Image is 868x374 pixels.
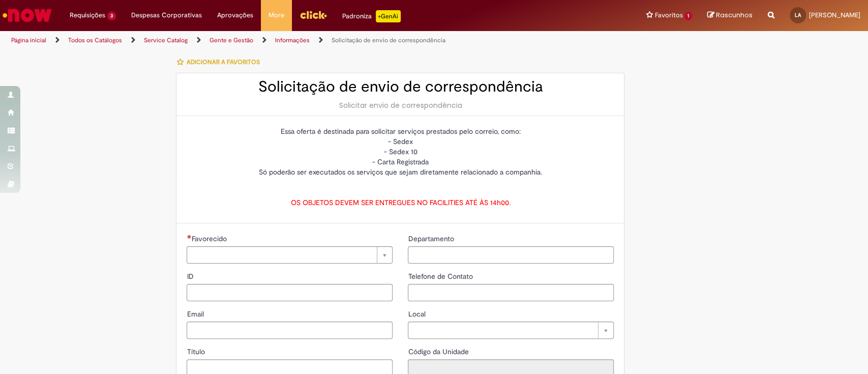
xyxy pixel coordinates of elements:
[268,10,284,20] span: More
[209,36,253,44] a: Gente e Gestão
[131,10,202,20] span: Despesas Corporativas
[716,10,753,20] span: Rascunhos
[144,36,188,44] a: Service Catalog
[684,12,692,20] span: 1
[191,234,228,243] span: Necessários - Favorecido
[408,347,470,357] label: Somente leitura - Código da Unidade
[8,31,571,50] ul: Trilhas de página
[11,36,46,44] a: Página inicial
[187,235,191,239] span: Necessários
[408,322,614,339] a: Limpar campo Local
[68,36,122,44] a: Todos os Catálogos
[408,234,456,243] span: Departamento
[107,12,116,20] span: 3
[187,322,393,339] input: Email
[187,78,614,95] h2: Solicitação de envio de correspondência
[376,10,401,22] p: +GenAi
[408,284,614,301] input: Telefone de Contato
[707,11,753,20] a: Rascunhos
[186,58,259,66] span: Adicionar a Favoritos
[809,11,860,19] span: [PERSON_NAME]
[408,272,474,281] span: Telefone de Contato
[187,246,393,264] a: Limpar campo Favorecido
[332,36,445,44] a: Solicitação de envio de correspondência
[187,126,614,177] p: Essa oferta é destinada para solicitar serviços prestados pelo correio, como: - Sedex - Sedex 10 ...
[408,309,427,319] span: Local
[408,246,614,264] input: Departamento
[275,36,310,44] a: Informações
[187,309,205,319] span: Email
[290,198,510,207] span: OS OBJETOS DEVEM SER ENTREGUES NO FACILITIES ATÉ ÀS 14h00.
[187,100,614,110] div: Solicitar envio de correspondência
[342,10,401,22] div: Padroniza
[217,10,253,20] span: Aprovações
[187,347,206,356] span: Título
[654,10,682,20] span: Favoritos
[300,7,327,22] img: click_logo_yellow_360x200.png
[1,5,53,25] img: ServiceNow
[795,12,801,18] span: LA
[187,284,393,301] input: ID
[176,51,265,73] button: Adicionar a Favoritos
[70,10,105,20] span: Requisições
[408,347,470,356] span: Somente leitura - Código da Unidade
[187,272,195,281] span: ID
